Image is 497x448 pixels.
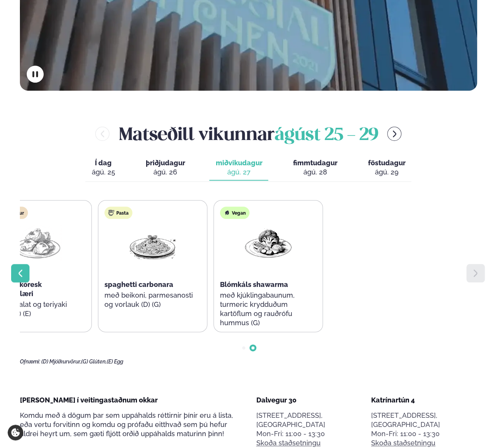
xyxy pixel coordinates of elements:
[119,121,378,146] h2: Matseðill vikunnar
[91,168,115,177] div: ágú. 25
[256,396,362,405] div: Dalvegur 30
[220,207,249,219] div: Vegan
[8,425,23,440] a: Cookie settings
[104,207,132,219] div: Pasta
[20,411,233,438] span: Komdu með á dögum þar sem uppáhalds réttirnir þínir eru á lista, eða vertu forvitinn og komdu og ...
[371,429,477,438] div: Mon-Fri: 11:00 - 13:30
[139,155,191,181] button: þriðjudagur ágú. 26
[81,358,107,365] span: (G) Glúten,
[256,429,362,438] div: Mon-Fri: 11:00 - 13:30
[293,168,337,177] div: ágú. 28
[371,438,435,448] a: Skoða staðsetningu
[368,168,405,177] div: ágú. 29
[387,127,401,141] button: menu-btn-right
[41,358,81,365] span: (D) Mjólkurvörur,
[108,210,114,216] img: pasta.svg
[20,358,40,365] span: Ofnæmi:
[91,158,115,168] span: Í dag
[220,280,288,288] span: Blómkáls shawarma
[274,127,378,144] span: ágúst 25 - 29
[362,155,411,181] button: föstudagur ágú. 29
[104,280,173,288] span: spaghetti carbonara
[145,168,185,177] div: ágú. 26
[215,159,262,167] span: miðvikudagur
[371,396,477,405] div: Katrínartún 4
[371,411,477,429] p: [STREET_ADDRESS], [GEOGRAPHIC_DATA]
[242,346,245,349] span: Go to slide 1
[128,225,177,261] img: Spagetti.png
[209,155,268,181] button: miðvikudagur ágú. 27
[256,411,362,429] p: [STREET_ADDRESS], [GEOGRAPHIC_DATA]
[104,291,201,309] p: með beikoni, parmesanosti og vorlauk (D) (G)
[224,210,230,216] img: Vegan.svg
[95,127,109,141] button: menu-btn-left
[368,159,405,167] span: föstudagur
[145,159,185,167] span: þriðjudagur
[251,346,254,349] span: Go to slide 2
[293,159,337,167] span: fimmtudagur
[220,291,316,327] p: með kjúklingabaunum, turmeric krydduðum kartöflum og rauðrófu hummus (G)
[256,438,320,448] a: Skoða staðsetningu
[215,168,262,177] div: ágú. 27
[20,396,158,404] span: [PERSON_NAME] í veitingastaðnum okkar
[287,155,343,181] button: fimmtudagur ágú. 28
[107,358,123,365] span: (E) Egg
[244,225,293,261] img: Vegan.png
[85,155,121,181] button: Í dag ágú. 25
[13,225,62,261] img: Chicken-thighs.png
